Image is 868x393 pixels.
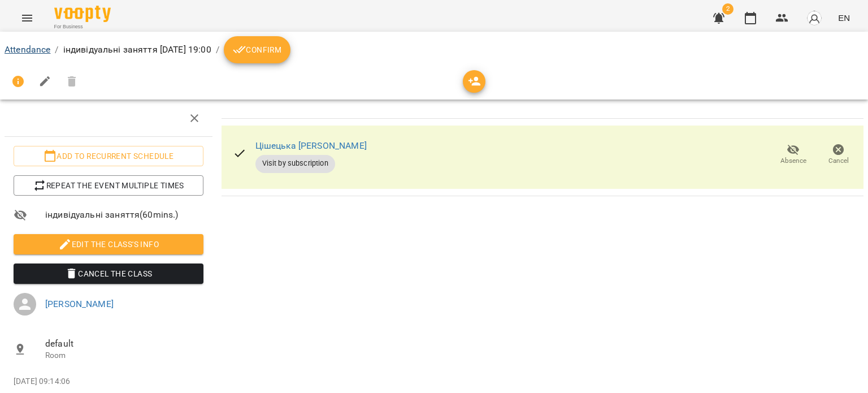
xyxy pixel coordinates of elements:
img: avatar_s.png [806,10,822,26]
span: Cancel [828,156,849,166]
button: Edit the class's Info [14,234,203,254]
p: Room [45,350,203,361]
button: Repeat the event multiple times [14,175,203,196]
a: Цішецька [PERSON_NAME] [255,140,367,151]
button: EN [834,7,854,28]
span: Absence [780,156,806,166]
span: EN [838,12,850,24]
button: Absence [771,139,816,171]
button: Confirm [224,36,290,63]
nav: breadcrumb [5,36,863,63]
span: Add to recurrent schedule [23,149,194,163]
button: Add to recurrent schedule [14,146,203,166]
span: індивідуальні заняття ( 60 mins. ) [45,208,203,222]
li: / [216,43,219,57]
button: Cancel [816,139,861,171]
span: Cancel the class [23,267,194,280]
button: Menu [14,5,41,32]
a: Attendance [5,44,50,55]
p: [DATE] 09:14:06 [14,376,203,387]
span: Repeat the event multiple times [23,179,194,192]
button: Cancel the class [14,264,203,284]
p: індивідуальні заняття [DATE] 19:00 [63,43,211,57]
img: Voopty Logo [54,6,111,22]
span: For Business [54,23,111,31]
span: Edit the class's Info [23,237,194,251]
li: / [55,43,58,57]
span: 2 [722,3,734,15]
span: Visit by subscription [255,158,335,169]
span: Confirm [233,43,281,57]
span: default [45,337,203,351]
a: [PERSON_NAME] [45,299,114,309]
